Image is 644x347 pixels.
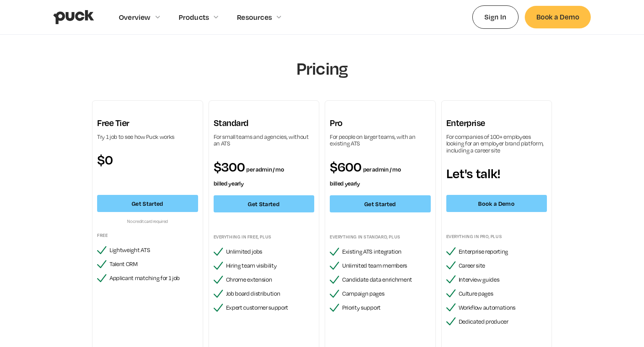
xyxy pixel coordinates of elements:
div: Interview guides [459,276,547,283]
div: Existing ATS integration [342,248,431,255]
div: Resources [237,13,272,21]
div: Applicant matching for 1 job [110,275,198,282]
div: For people on larger teams, with an existing ATS [330,133,431,147]
div: For small teams and agencies, without an ATS [214,133,315,147]
h1: Pricing [196,58,448,79]
div: Everything in standard, plus [330,234,431,240]
div: Enterprise reporting [459,248,547,255]
div: Career site [459,262,547,269]
div: Hiring team visibility [226,262,315,269]
div: Candidate data enrichment [342,276,431,283]
div: Dedicated producer [459,318,547,325]
div: Overview [119,13,151,21]
div: Everything in pro, plus [446,233,547,240]
div: Expert customer support [226,304,315,311]
div: Job board distribution [226,290,315,297]
div: Products [179,13,209,21]
div: Workflow automations [459,304,547,311]
a: Get Started [214,195,315,212]
a: Book a Demo [446,195,547,212]
h3: Enterprise [446,117,547,129]
div: Unlimited team members [342,262,431,269]
div: Lightweight ATS [110,247,198,254]
div: Chrome extension [226,276,315,283]
div: Talent CRM [110,261,198,268]
div: $0 [97,152,198,166]
div: $600 [330,159,431,188]
a: Book a Demo [525,6,591,28]
span: per admin / mo billed yearly [330,166,401,187]
h3: Pro [330,117,431,129]
h3: Standard [214,117,315,129]
div: $300 [214,159,315,188]
div: Everything in FREE, plus [214,234,315,240]
div: Priority support [342,304,431,311]
div: Campaign pages [342,290,431,297]
div: Let's talk! [446,166,547,180]
div: No credit card required [97,218,198,224]
div: Try 1 job to see how Puck works [97,133,198,140]
a: Get Started [97,195,198,212]
div: For companies of 100+ employees looking for an employer brand platform, including a career site [446,133,547,154]
h3: Free Tier [97,117,198,129]
a: Get Started [330,195,431,212]
div: Free [97,232,198,238]
div: Unlimited jobs [226,248,315,255]
a: Sign In [472,5,519,28]
span: per admin / mo billed yearly [214,166,284,187]
div: Culture pages [459,290,547,297]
